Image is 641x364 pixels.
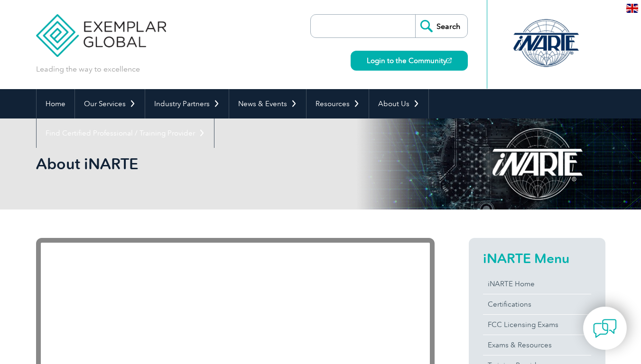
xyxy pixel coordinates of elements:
p: Leading the way to excellence [36,64,140,74]
a: Certifications [483,294,591,314]
input: Search [415,15,467,37]
a: About Us [369,89,428,118]
a: iNARTE Home [483,274,591,294]
h2: iNARTE Menu [483,251,591,266]
a: Home [37,89,74,118]
img: contact-chat.png [593,317,617,340]
a: Resources [307,89,369,118]
img: en [626,4,638,13]
a: Login to the Community [351,51,468,71]
a: Our Services [75,89,145,118]
a: Exams & Resources [483,335,591,355]
a: Industry Partners [145,89,229,118]
img: open_square.png [446,58,452,63]
a: FCC Licensing Exams [483,315,591,335]
a: News & Events [229,89,306,118]
a: Find Certified Professional / Training Provider [37,118,214,148]
h2: About iNARTE [36,156,435,172]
